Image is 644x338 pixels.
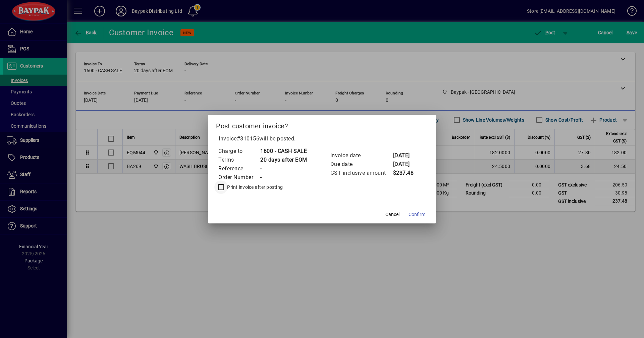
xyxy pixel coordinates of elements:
[260,156,307,164] td: 20 days after EOM
[382,209,403,221] button: Cancel
[237,135,260,142] span: #310156
[330,169,393,177] td: GST inclusive amount
[216,135,428,143] p: Invoice will be posted .
[330,151,393,160] td: Invoice date
[385,211,399,218] span: Cancel
[409,211,425,218] span: Confirm
[218,164,260,173] td: Reference
[218,147,260,156] td: Charge to
[260,173,307,182] td: -
[393,169,420,177] td: $237.48
[208,115,436,134] h2: Post customer invoice?
[218,173,260,182] td: Order Number
[226,184,283,191] label: Print invoice after posting
[260,164,307,173] td: -
[330,160,393,169] td: Due date
[393,160,420,169] td: [DATE]
[406,209,428,221] button: Confirm
[260,147,307,156] td: 1600 - CASH SALE
[393,151,420,160] td: [DATE]
[218,156,260,164] td: Terms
